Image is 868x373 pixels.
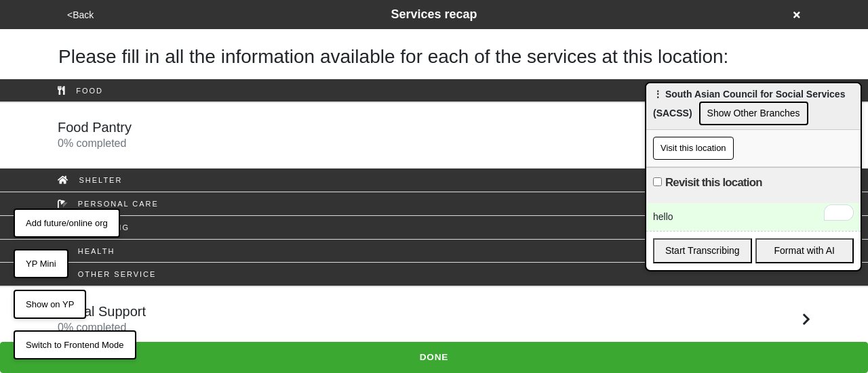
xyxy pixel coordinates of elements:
div: Other service [47,269,821,279]
button: Add future/online org [14,209,120,238]
span: 0 % completed [58,322,126,333]
button: <Back [63,7,98,23]
span: ⋮ South Asian Council for Social Services (SACSS) [653,89,845,118]
button: YP Mini [14,249,68,279]
button: Visit this location [653,137,734,160]
button: Show Other Branches [699,102,808,125]
span: 0 % completed [58,137,126,149]
div: Food [47,86,821,95]
h1: Please fill in all the information available for each of the services at this location: [58,45,810,68]
div: Shelter [47,175,821,185]
button: Format with AI [755,238,854,263]
div: Health [47,246,821,256]
button: Show on YP [14,290,86,320]
h5: Food Pantry [58,119,132,135]
h5: Social Support [58,303,146,320]
button: Switch to Frontend Mode [14,330,136,360]
div: Clothing [47,223,821,232]
button: Start Transcribing [653,238,752,263]
span: Services recap [391,7,477,21]
div: To enrich screen reader interactions, please activate Accessibility in Grammarly extension settings [646,203,861,231]
div: Personal Care [47,199,821,209]
label: Revisit this location [665,175,762,191]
